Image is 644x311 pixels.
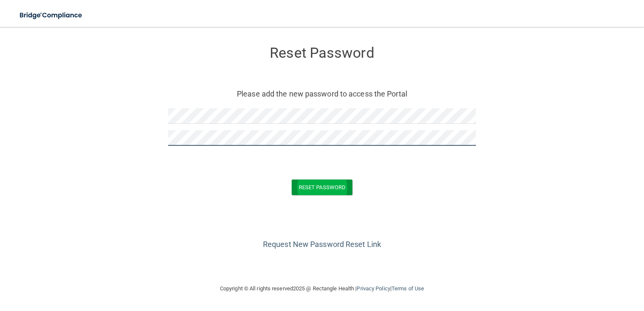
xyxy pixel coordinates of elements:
p: Please add the new password to access the Portal [174,87,470,101]
div: Copyright © All rights reserved 2025 @ Rectangle Health | | [168,275,476,302]
button: Reset Password [292,180,352,195]
h3: Reset Password [168,45,476,61]
img: bridge_compliance_login_screen.278c3ca4.svg [13,7,90,24]
a: Terms of Use [392,285,424,292]
a: Request New Password Reset Link [263,240,381,249]
a: Privacy Policy [357,285,390,292]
